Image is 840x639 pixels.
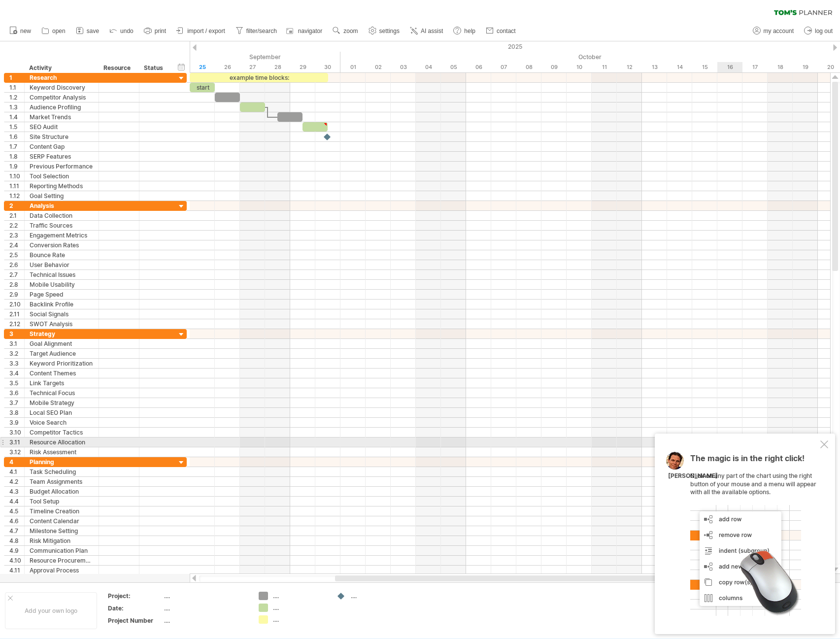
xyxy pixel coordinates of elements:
[233,25,280,37] a: filter/search
[497,28,516,34] span: contact
[30,546,94,555] div: Communication Plan
[9,546,24,555] div: 4.9
[52,28,66,34] span: open
[690,454,818,616] div: Click on any part of the chart using the right button of your mouse and a menu will appear with a...
[464,28,475,34] span: help
[9,477,24,486] div: 4.2
[9,536,24,545] div: 4.8
[164,592,247,600] div: ....
[265,62,290,72] div: Sunday, 28 September 2025
[108,592,162,600] div: Project:
[9,408,24,417] div: 3.8
[30,447,94,457] div: Risk Assessment
[9,162,24,171] div: 1.9
[30,497,94,506] div: Tool Setup
[692,62,717,72] div: Wednesday, 15 October 2025
[174,25,228,37] a: import / export
[9,487,24,496] div: 4.3
[164,616,247,625] div: ....
[642,62,667,72] div: Monday, 13 October 2025
[379,28,400,34] span: settings
[30,536,94,545] div: Risk Mitigation
[273,615,327,624] div: ....
[491,62,516,72] div: Tuesday, 7 October 2025
[9,437,24,447] div: 3.11
[30,556,94,565] div: Resource Procurement
[541,62,567,72] div: Thursday, 9 October 2025
[20,28,31,34] span: new
[802,25,836,37] a: log out
[30,388,94,398] div: Technical Focus
[190,62,215,72] div: Thursday, 25 September 2025
[30,181,94,191] div: Reporting Methods
[120,28,134,34] span: undo
[667,62,692,72] div: Tuesday, 14 October 2025
[30,93,94,102] div: Competitor Analysis
[30,142,94,151] div: Content Gap
[141,25,169,37] a: print
[9,231,24,240] div: 2.3
[108,616,162,625] div: Project Number
[366,25,403,37] a: settings
[9,369,24,378] div: 3.4
[30,349,94,358] div: Target Audience
[30,477,94,486] div: Team Assignments
[9,516,24,526] div: 4.6
[30,280,94,289] div: Mobile Usability
[30,112,94,122] div: Market Trends
[108,604,162,612] div: Date:
[30,437,94,447] div: Resource Allocation
[764,28,794,34] span: my account
[30,339,94,348] div: Goal Alignment
[330,25,361,37] a: zoom
[9,191,24,201] div: 1.12
[483,25,519,37] a: contact
[441,62,466,72] div: Sunday, 5 October 2025
[30,240,94,250] div: Conversion Rates
[30,457,94,467] div: Planning
[9,566,24,575] div: 4.11
[190,83,215,92] div: start
[9,73,24,82] div: 1
[668,472,718,480] div: [PERSON_NAME]
[30,290,94,299] div: Page Speed
[9,526,24,536] div: 4.7
[407,25,446,37] a: AI assist
[290,62,315,72] div: Monday, 29 September 2025
[351,592,404,600] div: ....
[466,62,491,72] div: Monday, 6 October 2025
[9,201,24,210] div: 2
[9,300,24,309] div: 2.10
[298,28,322,34] span: navigator
[7,25,34,37] a: new
[9,329,24,338] div: 3
[30,300,94,309] div: Backlink Profile
[30,408,94,417] div: Local SEO Plan
[9,112,24,122] div: 1.4
[9,388,24,398] div: 3.6
[39,25,68,37] a: open
[30,329,94,338] div: Strategy
[9,122,24,132] div: 1.5
[30,171,94,181] div: Tool Selection
[451,25,478,37] a: help
[215,62,240,72] div: Friday, 26 September 2025
[366,62,391,72] div: Thursday, 2 October 2025
[416,62,441,72] div: Saturday, 4 October 2025
[29,63,93,73] div: Activity
[9,319,24,329] div: 2.12
[30,102,94,112] div: Audience Profiling
[9,398,24,407] div: 3.7
[30,260,94,269] div: User Behavior
[30,191,94,201] div: Goal Setting
[30,201,94,210] div: Analysis
[9,359,24,368] div: 3.3
[343,28,358,34] span: zoom
[30,73,94,82] div: Research
[815,28,833,34] span: log out
[9,378,24,388] div: 3.5
[30,231,94,240] div: Engagement Metrics
[87,28,99,34] span: save
[391,62,416,72] div: Friday, 3 October 2025
[421,28,443,34] span: AI assist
